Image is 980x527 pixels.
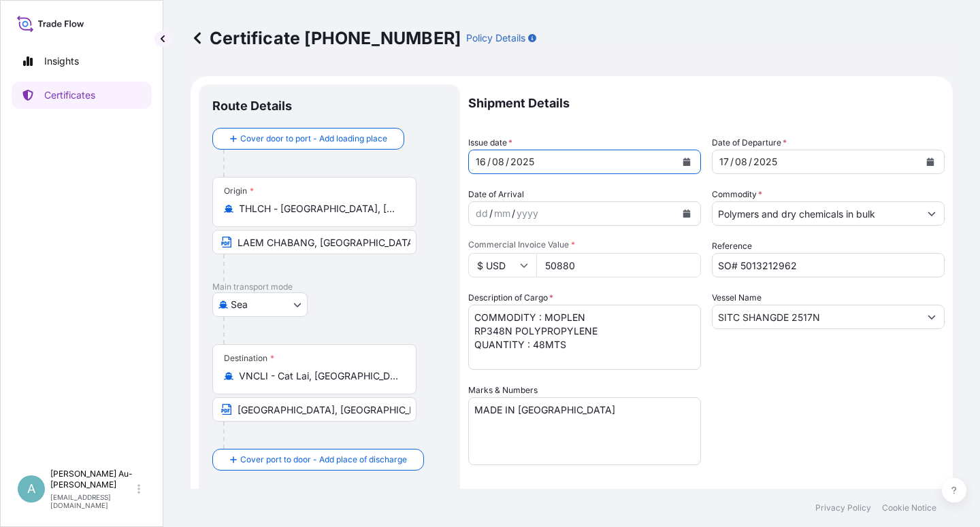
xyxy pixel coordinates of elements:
[12,48,152,75] a: Insights
[468,84,945,122] p: Shipment Details
[468,397,701,465] textarea: MADE IN [GEOGRAPHIC_DATA]
[468,291,553,305] label: Description of Cargo
[712,239,752,253] label: Reference
[239,369,399,383] input: Destination
[749,154,752,170] div: /
[224,186,254,197] div: Origin
[718,154,730,170] div: day,
[536,253,701,277] input: Enter amount
[468,136,512,150] span: Issue date
[212,230,416,254] input: Text to appear on certificate
[468,188,524,201] span: Date of Arrival
[44,54,79,68] p: Insights
[474,154,487,170] div: day,
[713,201,919,226] input: Type to search commodity
[212,128,404,150] button: Cover door to port - Add loading place
[466,31,525,45] p: Policy Details
[231,298,248,311] span: Sea
[487,154,491,170] div: /
[44,88,95,102] p: Certificates
[815,503,871,513] a: Privacy Policy
[468,305,701,370] textarea: COMMODITY : MOPLEN RP348N POLYPROPYLENE QUANTITY : 48MTS
[212,449,424,471] button: Cover port to door - Add place of discharge
[515,205,540,222] div: year,
[50,493,135,509] p: [EMAIL_ADDRESS][DOMAIN_NAME]
[468,239,701,250] span: Commercial Invoice Value
[713,305,919,329] input: Type to search vessel name or IMO
[240,453,407,466] span: Cover port to door - Add place of discharge
[752,154,779,170] div: year,
[212,397,416,422] input: Text to appear on certificate
[882,503,936,513] a: Cookie Notice
[191,27,461,49] p: Certificate [PHONE_NUMBER]
[239,202,399,216] input: Origin
[712,253,945,277] input: Enter booking reference
[240,132,387,146] span: Cover door to port - Add loading place
[506,154,509,170] div: /
[489,205,493,222] div: /
[734,154,749,170] div: month,
[474,205,489,222] div: day,
[919,305,944,329] button: Show suggestions
[919,201,944,226] button: Show suggestions
[712,188,762,201] label: Commodity
[491,154,506,170] div: month,
[12,82,152,109] a: Certificates
[730,154,734,170] div: /
[493,205,512,222] div: month,
[676,151,698,173] button: Calendar
[224,353,274,364] div: Destination
[676,203,698,224] button: Calendar
[712,136,787,150] span: Date of Departure
[212,282,446,292] p: Main transport mode
[212,98,292,114] p: Route Details
[212,292,308,317] button: Select transport
[50,469,135,490] p: [PERSON_NAME] Au-[PERSON_NAME]
[512,205,515,222] div: /
[27,482,35,496] span: A
[509,154,536,170] div: year,
[468,384,538,397] label: Marks & Numbers
[712,291,762,305] label: Vessel Name
[919,151,941,173] button: Calendar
